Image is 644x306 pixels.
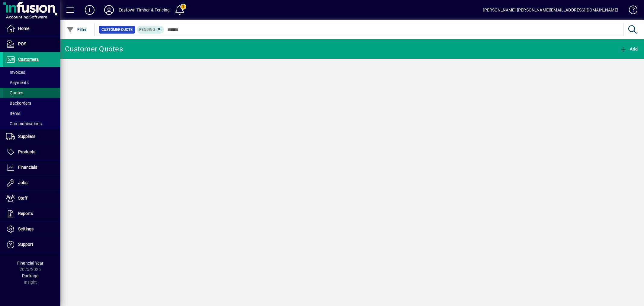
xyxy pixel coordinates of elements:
span: Products [18,149,35,154]
a: Jobs [3,175,60,190]
a: Payments [3,77,60,88]
span: Jobs [18,180,27,185]
a: Products [3,145,60,160]
a: Items [3,108,60,119]
button: Add [618,44,639,54]
a: Financials [3,160,60,175]
a: Knowledge Base [624,1,636,21]
a: Settings [3,222,60,237]
span: Financial Year [17,261,43,265]
a: Staff [3,191,60,206]
span: Backorders [6,101,31,106]
span: Support [18,242,33,247]
a: Reports [3,206,60,221]
span: Staff [18,196,27,200]
span: Payments [6,80,29,85]
span: Customer Quote [101,27,133,33]
a: POS [3,37,60,52]
a: Support [3,237,60,252]
span: Filter [67,27,87,32]
span: Items [6,111,20,116]
mat-chip: Pending Status: Pending [137,26,164,34]
span: Quotes [6,90,23,95]
span: Communications [6,121,42,126]
div: [PERSON_NAME] [PERSON_NAME][EMAIL_ADDRESS][DOMAIN_NAME] [483,5,618,15]
div: Eastown Timber & Fencing [119,5,170,15]
a: Backorders [3,98,60,108]
span: Home [18,26,29,31]
span: Customers [18,57,39,62]
a: Quotes [3,88,60,98]
span: POS [18,41,26,46]
div: Customer Quotes [65,44,123,54]
span: Reports [18,211,33,216]
span: Pending [139,28,155,32]
span: Invoices [6,70,25,75]
span: Package [22,273,38,278]
span: Suppliers [18,134,35,139]
a: Suppliers [3,129,60,144]
button: Filter [65,24,88,35]
button: Add [80,5,99,15]
a: Invoices [3,67,60,77]
a: Communications [3,119,60,129]
span: Financials [18,165,37,170]
a: Home [3,21,60,36]
span: Add [620,47,638,51]
button: Profile [99,5,119,15]
span: Settings [18,226,34,231]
